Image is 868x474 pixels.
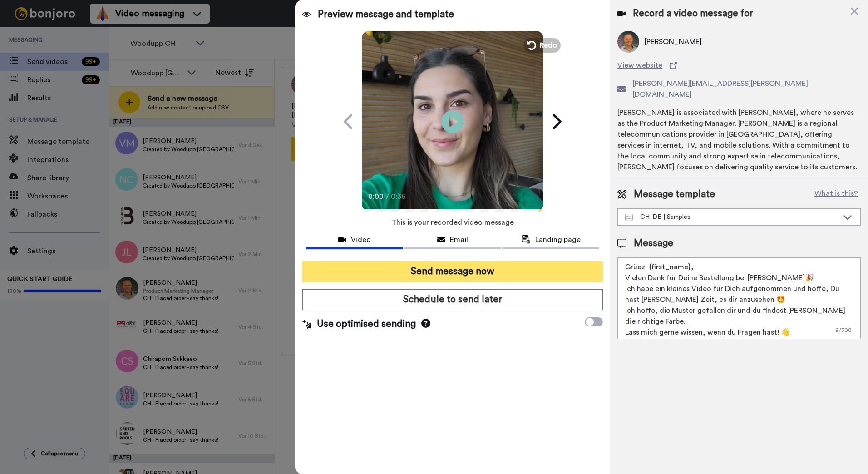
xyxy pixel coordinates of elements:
[625,214,633,221] img: Message-temps.svg
[302,289,603,310] button: Schedule to send later
[386,191,389,202] span: /
[633,78,861,100] span: [PERSON_NAME][EMAIL_ADDRESS][PERSON_NAME][DOMAIN_NAME]
[302,261,603,282] button: Send message now
[812,188,861,201] button: What is this?
[450,234,468,245] span: Email
[634,237,673,250] span: Message
[368,191,384,202] span: 0:00
[617,107,861,173] div: [PERSON_NAME] is associated with [PERSON_NAME], where he serves as the Product Marketing Manager....
[634,188,715,201] span: Message template
[535,234,581,245] span: Landing page
[617,257,861,339] textarea: Grüezi {first_name}, Vielen Dank für Deine Bestellung bei [PERSON_NAME]🎉 Ich habe ein kleines Vid...
[391,212,514,232] span: This is your recorded video message
[617,60,662,71] span: View website
[617,60,861,71] a: View website
[351,234,371,245] span: Video
[625,212,838,222] div: CH-DE | Samples
[317,317,416,331] span: Use optimised sending
[391,191,407,202] span: 0:36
